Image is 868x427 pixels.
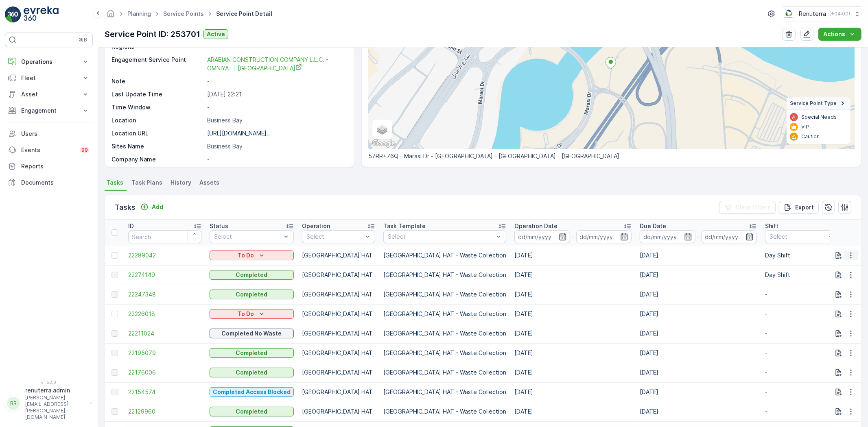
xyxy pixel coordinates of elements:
span: 22247348 [128,290,201,298]
a: Layers [373,120,391,138]
button: Completed [210,368,294,377]
p: Export [795,203,814,211]
button: Active [203,29,228,39]
p: Operation [302,222,330,230]
p: Status [210,222,228,230]
p: Service Point ID: 253701 [105,28,200,40]
span: v 1.52.0 [5,380,93,385]
button: Completed [210,407,294,416]
a: Events99 [5,142,93,158]
p: Special Needs [801,114,837,120]
p: [URL][DOMAIN_NAME].. [207,130,270,137]
a: 22211024 [128,329,201,338]
summary: Service Point Type [787,97,851,110]
div: Toggle Row Selected [112,408,118,415]
p: [PERSON_NAME][EMAIL_ADDRESS][PERSON_NAME][DOMAIN_NAME] [25,394,86,420]
p: Actions [823,30,845,38]
div: RR [7,397,20,410]
td: [DATE] [636,304,761,324]
p: Add [152,203,163,211]
p: Completed Access Blocked [213,388,291,396]
td: [DATE] [510,382,636,402]
p: Sites Name [112,142,204,150]
button: Clear Filters [719,201,776,214]
p: ( +04:00 ) [829,11,850,17]
td: [DATE] [510,343,636,363]
p: - [207,103,346,111]
td: [DATE] [510,363,636,382]
p: Asset [21,90,77,98]
td: [DATE] [636,265,761,285]
div: Toggle Row Selected [112,291,118,298]
p: Reports [21,162,90,170]
p: Time Window [112,103,204,111]
p: [GEOGRAPHIC_DATA] HAT - Waste Collection [383,290,506,298]
p: [GEOGRAPHIC_DATA] HAT - Waste Collection [383,329,506,338]
button: Completed [210,290,294,299]
button: Asset [5,86,93,102]
td: [DATE] [510,265,636,285]
div: Toggle Row Selected [112,311,118,317]
a: 22176006 [128,368,201,377]
p: Engagement [21,107,77,115]
td: [DATE] [636,246,761,265]
p: Location [112,116,204,124]
td: [DATE] [510,304,636,324]
div: Toggle Row Selected [112,389,118,395]
a: Homepage [106,12,115,19]
span: 22226018 [128,310,201,318]
p: Task Template [383,222,426,230]
a: Documents [5,174,93,191]
button: RRrenuterra.admin[PERSON_NAME][EMAIL_ADDRESS][PERSON_NAME][DOMAIN_NAME] [5,386,93,420]
p: Users [21,130,90,138]
p: [GEOGRAPHIC_DATA] HAT [302,310,375,318]
p: [GEOGRAPHIC_DATA] HAT [302,271,375,279]
p: Location URL [112,129,204,137]
span: 22154574 [128,388,201,396]
p: Completed No Waste [222,329,282,338]
span: Tasks [106,179,123,187]
p: - [572,232,575,242]
img: Google [370,138,397,149]
button: Actions [818,28,861,41]
button: To Do [210,309,294,319]
p: [GEOGRAPHIC_DATA] HAT [302,407,375,416]
p: [GEOGRAPHIC_DATA] HAT [302,388,375,396]
p: - [765,310,838,318]
p: [GEOGRAPHIC_DATA] HAT - Waste Collection [383,407,506,416]
div: Toggle Row Selected [112,350,118,356]
p: Operation Date [514,222,558,230]
td: [DATE] [636,382,761,402]
p: Documents [21,179,90,187]
p: [GEOGRAPHIC_DATA] HAT - Waste Collection [383,388,506,396]
p: - [765,349,838,357]
td: [DATE] [510,324,636,343]
a: 22195079 [128,349,201,357]
p: Caution [801,133,820,140]
a: Reports [5,158,93,174]
td: [DATE] [636,324,761,343]
a: 22289042 [128,251,201,259]
p: Business Bay [207,142,346,150]
div: Toggle Row Selected [112,252,118,259]
input: Search [128,230,201,243]
p: Completed [236,290,268,298]
span: History [171,179,191,187]
button: Renuterra(+04:00) [783,7,861,21]
p: To Do [238,310,254,318]
img: logo_light-DOdMpM7g.png [24,7,59,23]
p: Completed [236,349,268,357]
p: - [765,290,838,298]
p: Operations [21,58,77,66]
p: Day Shift [765,271,838,279]
p: Shift [765,222,778,230]
p: [GEOGRAPHIC_DATA] HAT - Waste Collection [383,251,506,259]
p: Business Bay [207,116,346,124]
p: Select [388,233,494,241]
p: Due Date [640,222,666,230]
p: [GEOGRAPHIC_DATA] HAT [302,290,375,298]
p: To Do [238,251,254,259]
p: [GEOGRAPHIC_DATA] HAT [302,349,375,357]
